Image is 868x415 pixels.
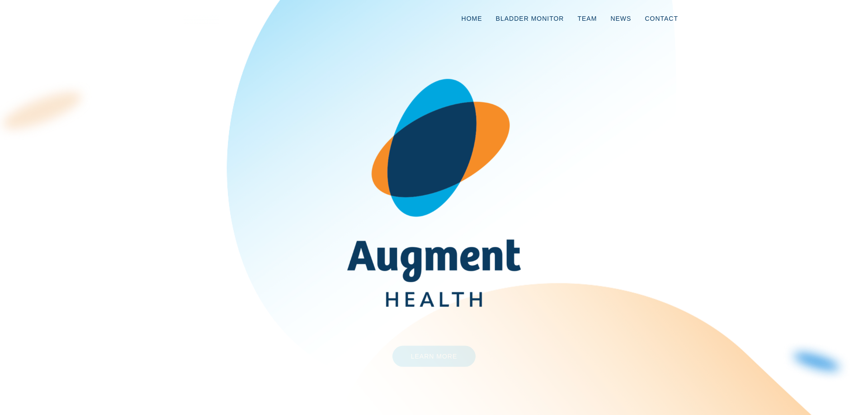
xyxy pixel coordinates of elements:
a: Team [571,4,604,33]
a: News [604,4,638,33]
img: AugmentHealth_FullColor_Transparent.png [340,79,528,307]
a: Contact [638,4,685,33]
a: Home [455,4,489,33]
a: Bladder Monitor [489,4,571,33]
a: Learn More [392,327,476,348]
img: logo [183,15,219,24]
